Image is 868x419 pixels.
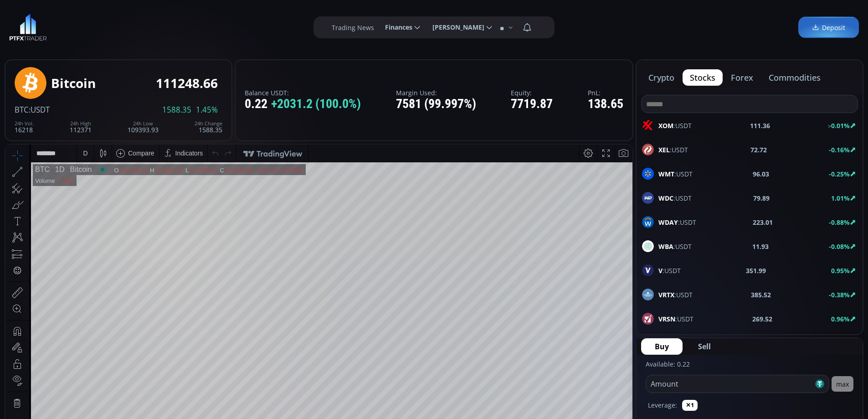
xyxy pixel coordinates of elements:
[658,218,678,227] b: WDAY
[746,266,766,275] b: 351.99
[658,145,670,154] b: XEL
[59,367,68,374] div: 3m
[53,33,68,40] div: 5.46K
[752,314,772,324] b: 269.52
[646,360,690,368] label: Available: 0.22
[658,290,674,299] b: VRTX
[33,367,40,374] div: 5y
[70,121,92,126] div: 24h High
[93,21,101,29] div: Market open
[21,340,25,352] div: Hide Drawings Toolbar
[588,89,623,96] label: PnL:
[271,97,361,111] span: +2031.2 (100.0%)
[396,89,476,96] label: Margin Used:
[180,22,184,29] div: L
[658,145,688,155] span: :USDT
[684,338,724,355] button: Sell
[658,315,675,323] b: VRSN
[648,400,677,410] label: Leverage:
[90,367,97,374] div: 5d
[332,23,374,32] label: Trading News
[103,367,110,374] div: 1d
[250,22,297,29] div: −514.56 (−0.46%)
[831,194,850,202] b: 1.01%
[610,367,622,374] div: auto
[245,97,361,111] div: 0.22
[658,266,681,275] span: :USDT
[812,23,845,32] span: Deposit
[753,193,770,203] b: 79.89
[658,242,692,251] span: :USDT
[196,106,218,114] span: 1.45%
[70,121,92,133] div: 112371
[245,89,361,96] label: Balance USDT:
[761,69,828,86] button: commodities
[829,242,850,251] b: -0.08%
[658,266,663,275] b: V
[30,33,49,40] div: Volume
[658,194,673,202] b: WDC
[658,193,692,203] span: :USDT
[46,367,53,374] div: 1y
[128,121,159,133] div: 109393.93
[829,145,850,154] b: -0.16%
[683,69,723,86] button: stocks
[658,121,673,130] b: XOM
[219,22,247,29] div: 111248.66
[579,362,591,379] div: Toggle Percentage
[658,242,673,251] b: WBA
[658,170,674,178] b: WMT
[588,97,623,111] div: 138.65
[828,122,831,130] span: >
[595,367,603,374] div: log
[831,121,850,130] b: 0.01%
[15,121,34,133] div: 16218
[74,367,83,374] div: 1m
[724,69,760,86] button: forex
[114,22,142,29] div: 111763.22
[831,266,850,275] b: 0.95%
[511,89,553,96] label: Equity:
[658,169,693,179] span: :USDT
[750,145,767,155] b: 72.72
[753,169,769,179] b: 96.03
[144,22,149,29] div: H
[641,338,683,355] button: Buy
[9,14,47,41] img: LOGO
[511,97,553,111] div: 7719.87
[195,121,222,133] div: 1588.35
[606,362,625,379] div: Toggle Auto Scale
[658,314,693,324] span: :USDT
[29,104,50,115] span: :USDT
[30,21,44,29] div: BTC
[15,104,29,115] span: BTC
[77,5,82,12] div: D
[156,76,218,90] div: 111248.66
[752,242,769,251] b: 11.93
[753,217,773,227] b: 223.01
[751,290,771,300] b: 385.52
[8,122,15,130] div: 
[520,362,570,379] button: 11:39:23 (UTC)
[829,170,850,178] b: -0.25%
[829,218,850,227] b: -0.88%
[658,121,692,130] span: :USDT
[426,18,484,36] span: [PERSON_NAME]
[170,5,198,12] div: Indicators
[396,97,476,111] div: 7581 (99.997%)
[184,22,211,29] div: 110345.42
[682,400,698,411] button: ✕1
[655,341,669,352] span: Buy
[523,367,567,374] span: 11:39:23 (UTC)
[658,290,693,300] span: :USDT
[379,18,412,36] span: Finances
[658,217,696,227] span: :USDT
[162,106,191,114] span: 1588.35
[195,121,222,126] div: 24h Change
[123,5,149,12] div: Compare
[122,362,137,379] div: Go to
[108,22,113,29] div: O
[829,290,850,299] b: -0.38%
[215,22,219,29] div: C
